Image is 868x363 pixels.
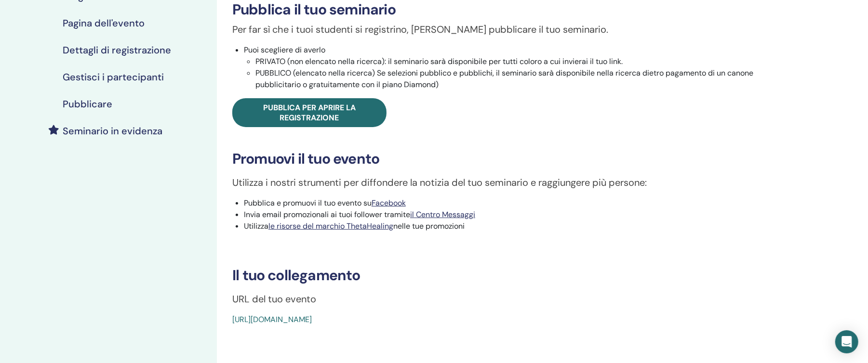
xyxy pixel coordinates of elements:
font: Seminario in evidenza [63,125,162,137]
font: Pubblica per aprire la registrazione [263,103,356,123]
a: il Centro Messaggi [410,209,475,220]
font: Gestisci i partecipanti [63,71,164,83]
font: Invia email promozionali ai tuoi follower tramite [244,209,410,220]
font: Facebook [372,198,406,208]
font: Promuovi il tuo evento [232,149,379,168]
font: Dettagli di registrazione [63,44,171,56]
a: Pubblica per aprire la registrazione [232,98,387,127]
a: [URL][DOMAIN_NAME] [232,314,312,324]
font: PRIVATO (non elencato nella ricerca): il seminario sarà disponibile per tutti coloro a cui invier... [255,56,623,66]
font: Puoi scegliere di averlo [244,45,325,55]
font: nelle tue promozioni [393,221,465,231]
font: Pubblicare [63,98,112,110]
font: PUBBLICO (elencato nella ricerca) Se selezioni pubblico e pubblichi, il seminario sarà disponibil... [255,68,753,90]
font: Il tuo collegamento [232,266,361,285]
font: Pagina dell'evento [63,17,145,29]
font: URL del tuo evento [232,293,316,305]
font: Per far sì che i tuoi studenti si registrino, [PERSON_NAME] pubblicare il tuo seminario. [232,23,608,36]
font: Utilizza [244,221,268,231]
div: Open Intercom Messenger [835,330,858,353]
font: Pubblica e promuovi il tuo evento su [244,198,372,208]
a: le risorse del marchio ThetaHealing [268,221,393,231]
font: Utilizza i nostri strumenti per diffondere la notizia del tuo seminario e raggiungere più persone: [232,176,647,189]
